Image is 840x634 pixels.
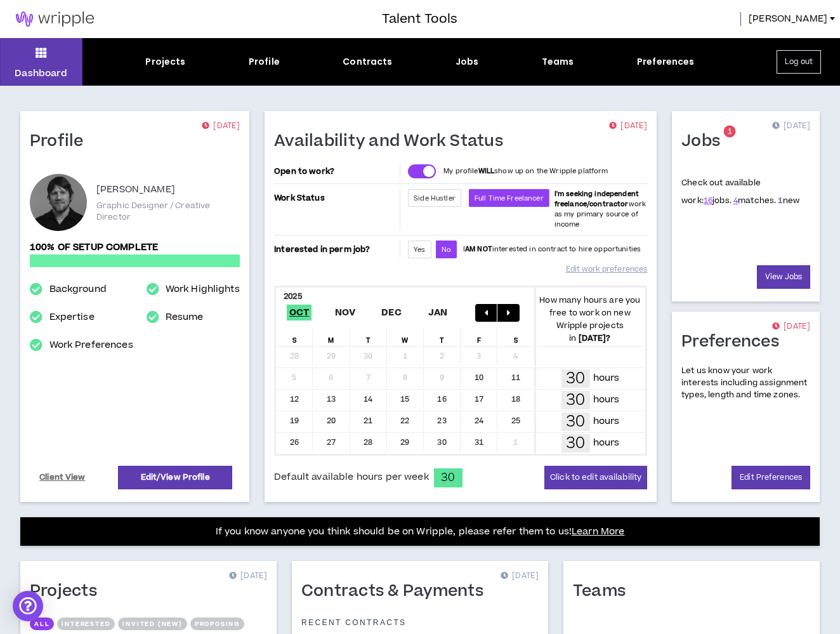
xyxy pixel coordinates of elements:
a: Expertise [49,310,95,325]
div: F [461,327,497,346]
a: Edit/View Profile [118,466,232,489]
div: Jobs [456,55,479,69]
h1: Projects [30,581,107,602]
button: Log out [777,50,821,74]
a: Edit work preferences [566,258,647,281]
h1: Availability and Work Status [274,131,513,152]
span: Default available hours per week [274,470,428,484]
div: S [497,327,534,346]
div: Open Intercom Messenger [13,591,43,621]
span: new [778,195,799,206]
span: Nov [332,305,358,320]
h1: Jobs [681,131,730,152]
h1: Teams [573,581,635,602]
a: Work Highlights [166,282,240,297]
p: [DATE] [609,120,647,133]
b: 2025 [284,291,302,302]
p: [DATE] [772,320,810,333]
p: [DATE] [501,570,539,583]
button: All [30,617,54,630]
div: Contracts [343,55,392,69]
span: Jan [426,305,450,320]
a: 1 [778,195,782,206]
span: jobs. [704,195,732,206]
p: I interested in contract to hire opportunities [463,244,641,254]
button: Interested [57,617,115,630]
p: [DATE] [772,120,810,133]
div: S [276,327,313,346]
span: work as my primary source of income [555,189,646,229]
p: Open to work? [274,166,397,176]
strong: WILL [478,166,495,176]
button: Invited (new) [118,617,187,630]
h1: Preferences [681,332,789,352]
div: T [424,327,461,346]
sup: 1 [724,126,736,138]
div: Doug S. [30,174,87,231]
span: 1 [728,126,732,137]
div: Projects [145,55,185,69]
p: hours [593,414,620,428]
p: Interested in perm job? [274,241,397,258]
button: Click to edit availability [544,466,647,489]
p: [PERSON_NAME] [96,182,175,197]
p: How many hours are you free to work on new Wripple projects in [535,294,646,345]
h3: Talent Tools [382,10,457,29]
p: [DATE] [229,570,267,583]
a: 16 [704,195,712,206]
a: Resume [166,310,204,325]
p: Recent Contracts [301,617,407,628]
p: Dashboard [15,67,67,80]
p: Check out available work: [681,177,799,206]
span: No [442,245,451,254]
div: W [387,327,424,346]
span: Oct [287,305,312,320]
div: M [313,327,350,346]
a: 4 [733,195,738,206]
div: Profile [249,55,280,69]
a: Edit Preferences [732,466,810,489]
p: [DATE] [202,120,240,133]
div: Teams [542,55,574,69]
p: If you know anyone you think should be on Wripple, please refer them to us! [216,524,625,539]
p: hours [593,436,620,450]
h1: Contracts & Payments [301,581,493,602]
a: Learn More [572,525,624,538]
a: Work Preferences [49,338,133,353]
p: 100% of setup complete [30,241,240,254]
div: Preferences [637,55,695,69]
a: Background [49,282,107,297]
b: [DATE] ? [579,333,611,344]
span: [PERSON_NAME] [749,12,827,26]
p: Let us know your work interests including assignment types, length and time zones. [681,365,810,402]
button: Proposing [190,617,244,630]
p: Work Status [274,189,397,207]
a: Client View [37,466,88,489]
span: Yes [414,245,425,254]
p: hours [593,393,620,407]
p: Graphic Designer / Creative Director [96,200,240,223]
span: Side Hustler [414,194,456,203]
p: hours [593,371,620,385]
a: View Jobs [757,265,810,289]
h1: Profile [30,131,93,152]
p: My profile show up on the Wripple platform [443,166,608,176]
strong: AM NOT [465,244,492,254]
span: Dec [379,305,404,320]
b: I'm seeking independent freelance/contractor [555,189,639,209]
span: matches. [733,195,776,206]
div: T [350,327,387,346]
